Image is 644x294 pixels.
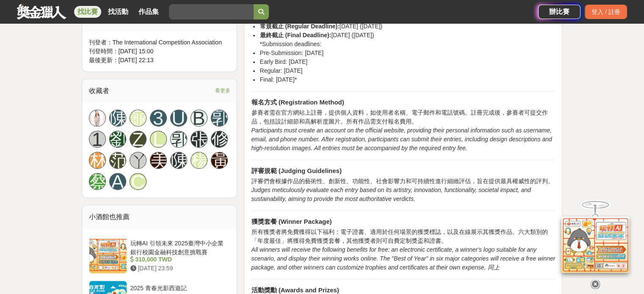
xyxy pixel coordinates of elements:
i: All winners will receive the following benefits for free: an electronic certificate, a winner's l... [251,246,555,271]
a: U [170,110,187,126]
a: 蔡 [89,173,106,190]
a: 郭 [211,110,228,126]
a: 玩轉AI 引領未來 2025臺灣中小企業銀行校園金融科技創意挑戰賽 310,000 TWD [DATE] 23:59 [89,236,230,274]
div: 最後更新： [DATE] 22:13 [89,56,230,65]
a: 劉 [109,131,126,148]
a: 郭 [170,131,187,148]
a: C [130,173,146,190]
a: 陳 [170,152,187,169]
strong: 獲獎套餐 (Winner Package) [251,218,332,225]
a: 找比賽 [74,6,101,18]
li: Pre-Submission: [DATE] [260,49,555,58]
strong: 報名方式 (Registration Method) [251,99,344,106]
a: 1 [89,131,106,148]
a: 范 [109,152,126,169]
img: d2146d9a-e6f6-4337-9592-8cefde37ba6b.png [561,217,629,273]
li: [DATE] ([DATE]) *Submission deadlines: [260,31,555,49]
div: [DATE] 23:59 [130,264,227,273]
a: 美 [150,152,167,169]
span: 收藏者 [89,87,109,94]
li: [DATE] ([DATE]) [260,22,555,31]
a: 龜 [130,110,146,126]
a: 3 [150,110,167,126]
strong: 最終截止 (Final Deadline): [260,32,331,38]
a: 林 [89,152,106,169]
div: 小酒館也推薦 [82,205,237,229]
div: 刊登者： The International Competition Association [89,38,230,47]
li: Regular: [DATE] [260,66,555,75]
a: 作品集 [135,6,162,18]
i: Participants must create an account on the official website, providing their personal information... [251,127,552,151]
strong: 評審規範 (Judging Guidelines) [251,167,341,174]
p: 參賽者需在官方網站上註冊，提供個人資料，如使用者名稱、電子郵件和電話號碼。註冊完成後，參賽者可提交作品，包括設計細節和高解析度圖片。所有作品需支付報名費用。 [251,108,555,153]
div: 刊登時間： [DATE] 15:00 [89,47,230,56]
div: 登入 / 註冊 [585,5,627,19]
span: 看更多 [215,86,230,95]
a: Avatar [89,110,106,126]
a: 黃 [211,152,228,169]
a: A [109,173,126,190]
a: L [150,131,167,148]
div: 玩轉AI 引領未來 2025臺灣中小企業銀行校園金融科技創意挑戰賽 [130,239,227,255]
a: 張 [191,131,207,148]
strong: 常規截止 (Regular Deadline): [260,23,339,30]
a: 陳 [109,110,126,126]
img: Avatar [89,110,105,126]
i: Judges meticulously evaluate each entry based on its artistry, innovation, functionality, societa... [251,187,531,202]
p: 所有獲獎者將免費獲得以下福利：電子證書、適用於任何場景的獲獎標誌，以及在線展示其獲獎作品。六大類別的「年度最佳」將獲得免費獲獎套餐，其他獲獎者則可自費定制獎盃和證書。 [251,228,555,272]
a: 修 [211,131,228,148]
a: 找活動 [105,6,132,18]
li: Final: [DATE]* [260,75,555,84]
p: 評審們會根據作品的藝術性、創新性、功能性、社會影響力和可持續性進行細緻評估，旨在提供最具權威性的評判。 [251,177,555,203]
div: 310,000 TWD [130,255,227,264]
a: 楊 [191,152,207,169]
a: ㄚ [130,152,146,169]
li: Early Bird: [DATE] [260,58,555,66]
strong: 活動獎勳 (Awards and Prizes) [251,286,339,294]
a: Z [130,131,146,148]
a: 辦比賽 [538,5,580,19]
a: B [191,110,207,126]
